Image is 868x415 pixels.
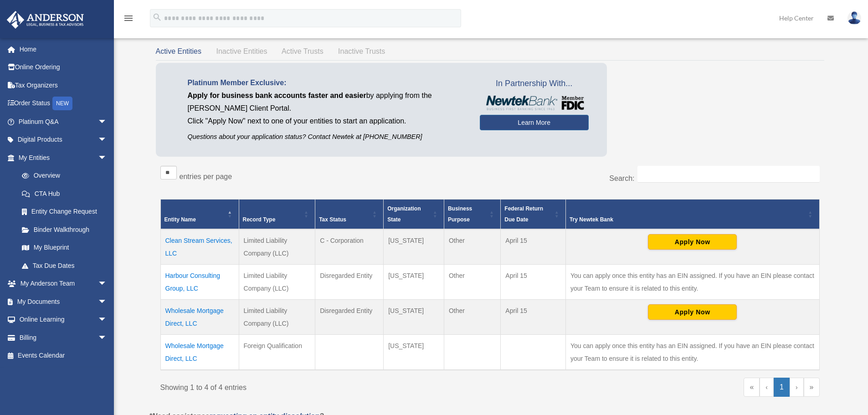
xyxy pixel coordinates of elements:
[6,58,121,77] a: Online Ordering
[6,328,121,347] a: Billingarrow_drop_down
[6,40,121,58] a: Home
[160,378,483,394] div: Showing 1 to 4 of 4 entries
[13,167,112,185] a: Overview
[315,300,384,335] td: Disregarded Entity
[98,311,116,329] span: arrow_drop_down
[315,265,384,300] td: Disregarded Entity
[444,265,500,300] td: Other
[98,113,116,131] span: arrow_drop_down
[239,335,315,370] td: Foreign Qualification
[160,200,239,230] th: Entity Name: Activate to invert sorting
[160,335,239,370] td: Wholesale Mortgage Direct, LLC
[760,378,774,397] a: Previous
[160,300,239,335] td: Wholesale Mortgage Direct, LLC
[98,131,116,149] span: arrow_drop_down
[188,131,466,143] p: Questions about your application status? Contact Newtek at [PHONE_NUMBER]
[501,229,566,265] td: April 15
[565,200,819,230] th: Try Newtek Bank : Activate to sort
[98,328,116,347] span: arrow_drop_down
[4,11,87,29] img: Anderson Advisors Platinum Portal
[480,115,589,130] a: Learn More
[384,300,444,335] td: [US_STATE]
[480,77,589,91] span: In Partnership With...
[501,300,566,335] td: April 15
[6,113,121,131] a: Platinum Q&Aarrow_drop_down
[744,378,760,397] a: First
[384,229,444,265] td: [US_STATE]
[319,216,346,223] span: Tax Status
[52,97,72,110] div: NEW
[98,292,116,311] span: arrow_drop_down
[501,200,566,230] th: Federal Return Due Date: Activate to sort
[243,216,276,223] span: Record Type
[6,149,116,167] a: My Entitiesarrow_drop_down
[504,205,543,223] span: Federal Return Due Date
[6,94,121,113] a: Order StatusNEW
[239,200,315,230] th: Record Type: Activate to sort
[156,47,201,55] span: Active Entities
[565,335,819,370] td: You can apply once this entity has an EIN assigned. If you have an EIN please contact your Team t...
[180,173,232,180] label: entries per page
[384,265,444,300] td: [US_STATE]
[648,234,737,250] button: Apply Now
[570,214,806,225] div: Try Newtek Bank
[6,347,121,365] a: Events Calendar
[188,77,466,89] p: Platinum Member Exclusive:
[444,229,500,265] td: Other
[239,300,315,335] td: Limited Liability Company (LLC)
[13,184,116,203] a: CTA Hub
[774,378,790,397] a: 1
[387,205,421,223] span: Organization State
[160,229,239,265] td: Clean Stream Services, LLC
[565,265,819,300] td: You can apply once this entity has an EIN assigned. If you have an EIN please contact your Team t...
[501,265,566,300] td: April 15
[123,13,134,24] i: menu
[188,92,366,99] span: Apply for business bank accounts faster and easier
[123,16,134,24] a: menu
[164,216,196,223] span: Entity Name
[98,275,116,293] span: arrow_drop_down
[6,76,121,94] a: Tax Organizers
[6,311,121,329] a: Online Learningarrow_drop_down
[384,200,444,230] th: Organization State: Activate to sort
[6,275,121,293] a: My Anderson Teamarrow_drop_down
[484,96,584,110] img: NewtekBankLogoSM.png
[384,335,444,370] td: [US_STATE]
[444,200,500,230] th: Business Purpose: Activate to sort
[648,304,737,320] button: Apply Now
[448,205,472,223] span: Business Purpose
[188,115,466,128] p: Click "Apply Now" next to one of your entities to start an application.
[338,47,385,55] span: Inactive Trusts
[847,11,861,25] img: User Pic
[152,12,162,22] i: search
[216,47,267,55] span: Inactive Entities
[6,131,121,149] a: Digital Productsarrow_drop_down
[609,174,634,182] label: Search:
[239,265,315,300] td: Limited Liability Company (LLC)
[6,292,121,311] a: My Documentsarrow_drop_down
[13,220,116,239] a: Binder Walkthrough
[315,200,384,230] th: Tax Status: Activate to sort
[13,203,116,221] a: Entity Change Request
[315,229,384,265] td: C - Corporation
[98,149,116,167] span: arrow_drop_down
[13,239,116,257] a: My Blueprint
[160,265,239,300] td: Harbour Consulting Group, LLC
[444,300,500,335] td: Other
[239,229,315,265] td: Limited Liability Company (LLC)
[13,256,116,275] a: Tax Due Dates
[188,89,466,115] p: by applying from the [PERSON_NAME] Client Portal.
[282,47,324,55] span: Active Trusts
